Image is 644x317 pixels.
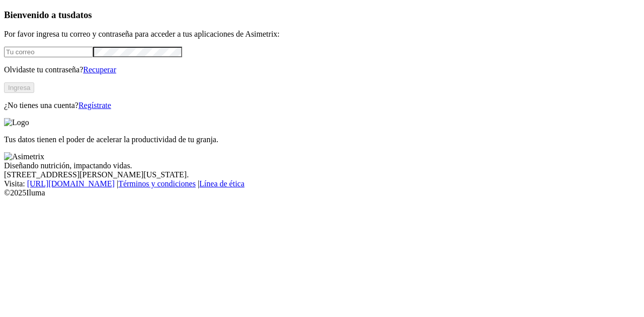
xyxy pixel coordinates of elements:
a: [URL][DOMAIN_NAME] [27,179,115,188]
p: Olvidaste tu contraseña? [4,65,640,74]
p: Tus datos tienen el poder de acelerar la productividad de tu granja. [4,135,640,144]
span: datos [70,10,92,20]
input: Tu correo [4,47,93,57]
div: © 2025 Iluma [4,188,640,197]
a: Regístrate [78,101,111,110]
div: Visita : | | [4,179,640,188]
a: Línea de ética [199,179,245,188]
img: Asimetrix [4,152,44,161]
p: Por favor ingresa tu correo y contraseña para acceder a tus aplicaciones de Asimetrix: [4,30,640,39]
div: [STREET_ADDRESS][PERSON_NAME][US_STATE]. [4,170,640,179]
h3: Bienvenido a tus [4,10,640,21]
p: ¿No tienes una cuenta? [4,101,640,110]
div: Diseñando nutrición, impactando vidas. [4,161,640,170]
img: Logo [4,118,29,127]
a: Recuperar [83,65,116,74]
a: Términos y condiciones [118,179,196,188]
button: Ingresa [4,82,34,93]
